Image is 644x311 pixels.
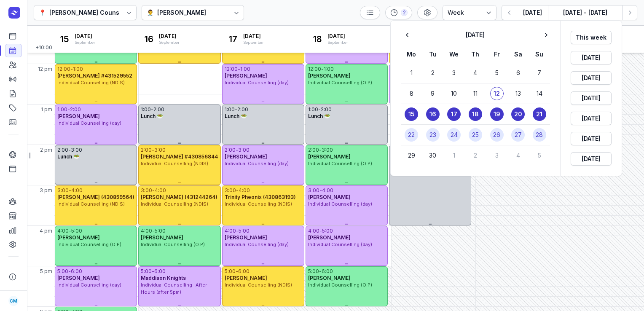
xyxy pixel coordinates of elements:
[571,51,612,64] button: [DATE]
[571,152,612,166] button: [DATE]
[576,134,606,144] span: [DATE]
[576,32,606,43] span: This week
[511,128,525,142] button: 27
[494,110,500,118] time: 19
[473,89,478,98] time: 11
[536,110,542,118] time: 21
[495,69,499,77] time: 5
[447,128,461,142] button: 24
[451,89,457,98] time: 10
[576,73,606,83] span: [DATE]
[490,107,504,121] button: 19
[516,151,520,160] time: 4
[426,66,440,80] button: 2
[507,49,529,59] div: Sa
[451,110,457,118] time: 17
[405,66,418,80] button: 1
[447,107,461,121] button: 17
[426,107,440,121] button: 16
[515,89,521,98] time: 13
[495,151,499,160] time: 3
[490,66,504,80] button: 5
[405,128,418,142] button: 22
[537,69,541,77] time: 7
[538,151,541,160] time: 5
[465,49,486,59] div: Th
[576,53,606,63] span: [DATE]
[536,131,543,139] time: 28
[426,87,440,100] button: 9
[429,110,436,118] time: 16
[516,69,520,77] time: 6
[405,149,418,162] button: 29
[533,149,546,162] button: 5
[529,49,550,59] div: Su
[469,149,482,162] button: 2
[515,131,522,139] time: 27
[533,107,546,121] button: 21
[408,151,415,160] time: 29
[426,128,440,142] button: 23
[411,69,413,77] time: 1
[511,107,525,121] button: 20
[533,128,546,142] button: 28
[533,66,546,80] button: 7
[443,49,465,59] div: We
[469,66,482,80] button: 4
[494,89,500,98] time: 12
[576,113,606,123] span: [DATE]
[490,87,504,100] button: 12
[571,71,612,85] button: [DATE]
[511,87,525,100] button: 13
[571,31,612,44] button: This week
[405,107,418,121] button: 15
[429,151,436,160] time: 30
[571,112,612,125] button: [DATE]
[422,49,444,59] div: Tu
[431,69,435,77] time: 2
[431,89,435,98] time: 9
[414,31,536,39] h2: [DATE]
[469,128,482,142] button: 25
[429,131,436,139] time: 23
[469,107,482,121] button: 18
[405,87,418,100] button: 8
[474,151,477,160] time: 2
[401,49,422,59] div: Mo
[453,151,455,160] time: 1
[447,66,461,80] button: 3
[473,69,477,77] time: 4
[426,149,440,162] button: 30
[511,149,525,162] button: 4
[571,91,612,105] button: [DATE]
[408,131,415,139] time: 22
[511,66,525,80] button: 6
[469,87,482,100] button: 11
[410,89,413,98] time: 8
[490,149,504,162] button: 3
[447,149,461,162] button: 1
[514,110,522,118] time: 20
[537,89,542,98] time: 14
[493,131,500,139] time: 26
[451,131,458,139] time: 24
[533,87,546,100] button: 14
[576,93,606,103] span: [DATE]
[472,110,479,118] time: 18
[452,69,456,77] time: 3
[490,128,504,142] button: 26
[576,154,606,164] span: [DATE]
[447,87,461,100] button: 10
[486,49,507,59] div: Fr
[472,131,479,139] time: 25
[408,110,415,118] time: 15
[571,132,612,145] button: [DATE]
